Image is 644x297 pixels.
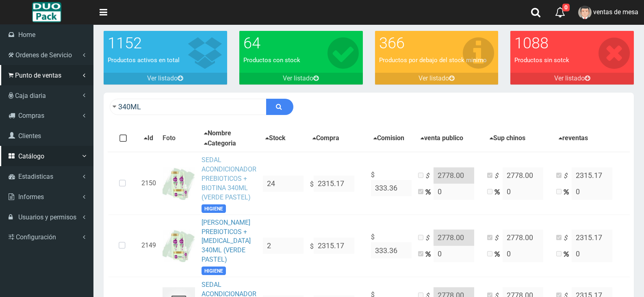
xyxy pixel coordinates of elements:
button: Sup chinos [487,133,528,143]
th: Foto [159,125,198,152]
button: Nombre [202,128,234,139]
td: $ [307,152,368,215]
span: Estadisticas [18,173,53,180]
a: Ver listado [375,73,499,85]
button: reventas [556,133,590,143]
td: 2150 [138,152,159,215]
i: $ [425,234,434,243]
span: Clientes [18,132,41,140]
a: [PERSON_NAME] PREBIOTICOS + [MEDICAL_DATA] 340ML (VERDE PASTEL) [202,219,251,263]
font: Ver listado [554,74,585,82]
span: 0 [562,4,570,11]
button: Comision [371,133,407,143]
span: Catálogo [18,152,44,160]
img: User Image [578,6,592,19]
span: Punto de ventas [15,72,61,79]
i: $ [425,171,434,181]
button: Stock [263,133,288,143]
button: venta publico [418,133,466,143]
font: 64 [243,34,260,52]
font: 1152 [108,34,142,52]
i: $ [494,234,503,243]
i: $ [564,171,572,181]
font: Ver listado [147,74,178,82]
td: $ [307,215,368,277]
a: SEDAL ACONDICIONADOR PREBIOTICOS + BIOTINA 340ML (VERDE PASTEL) [202,156,256,201]
a: Ver listado [104,73,227,85]
font: Productos con stock [243,56,300,64]
span: HIGIENE [202,204,226,213]
span: Home [18,31,35,39]
i: $ [564,234,572,243]
td: $ [368,152,415,215]
a: Ver listado [239,73,363,85]
a: Ver listado [510,73,634,85]
font: Productos activos en total [108,56,180,64]
img: ... [163,230,195,262]
button: Id [141,133,156,143]
font: 1088 [514,34,549,52]
input: Ingrese su busqueda [110,99,267,115]
td: 2149 [138,215,159,277]
span: ventas de mesa [593,8,638,16]
button: Compra [310,133,342,143]
span: Configuración [16,233,56,241]
button: Categoria [202,139,239,149]
span: HIGIENE [202,267,226,275]
span: Ordenes de Servicio [15,51,72,59]
span: Usuarios y permisos [18,213,76,221]
font: 366 [379,34,405,52]
font: Productos sin sotck [514,56,569,64]
span: Compras [18,112,44,119]
span: Caja diaria [15,92,46,100]
td: $ [368,215,415,277]
i: $ [494,171,503,181]
img: ... [163,167,195,200]
span: Informes [18,193,44,201]
img: Logo grande [32,2,61,22]
font: Ver listado [283,74,313,82]
font: Ver listado [418,74,449,82]
font: Productos por debajo del stock minimo [379,56,487,64]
